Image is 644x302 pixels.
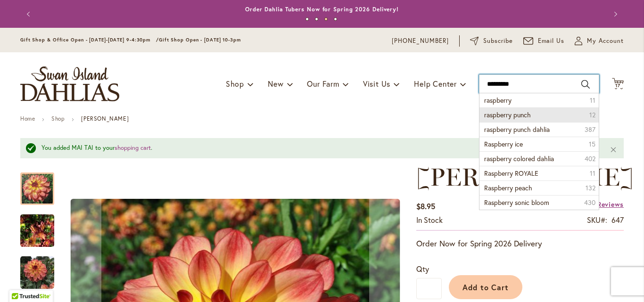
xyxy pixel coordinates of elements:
[538,36,565,46] span: Email Us
[51,115,65,122] a: Shop
[416,162,634,192] span: [PERSON_NAME]
[589,139,595,149] span: 15
[590,169,595,178] span: 11
[484,154,554,163] span: raspberry colored dahlia
[484,183,532,192] span: Raspberry peach
[484,169,538,178] span: Raspberry ROYALE
[416,264,429,274] span: Qty
[484,96,512,105] span: raspberry
[305,17,309,21] button: 1 of 4
[612,78,624,90] button: 17
[41,144,595,153] div: You added MAI TAI to your .
[363,79,390,89] span: Visit Us
[245,6,399,13] a: Order Dahlia Tubers Now for Spring 2026 Delivery!
[81,115,129,122] strong: [PERSON_NAME]
[584,198,595,207] span: 430
[392,36,449,46] a: [PHONE_NUMBER]
[585,154,595,163] span: 402
[611,215,624,226] div: 647
[20,163,64,205] div: MAI TAI
[268,79,283,89] span: New
[605,5,624,24] button: Next
[324,17,328,21] button: 3 of 4
[587,215,607,225] strong: SKU
[586,200,624,209] a: 13 Reviews
[307,79,339,89] span: Our Farm
[484,125,550,134] span: raspberry punch dahlia
[315,17,318,21] button: 2 of 4
[590,96,595,105] span: 11
[575,36,624,46] button: My Account
[615,82,620,89] span: 17
[597,200,624,209] span: Reviews
[115,144,151,152] a: shopping cart
[416,215,443,226] div: Availability
[586,183,595,193] span: 132
[416,238,624,249] p: Order Now for Spring 2026 Delivery
[462,282,509,292] span: Add to Cart
[20,37,159,43] span: Gift Shop & Office Open - [DATE]-[DATE] 9-4:30pm /
[7,269,33,295] iframe: Launch Accessibility Center
[20,205,64,247] div: MAI TAI
[483,36,513,46] span: Subscribe
[581,77,590,92] button: Search
[484,110,531,119] span: raspberry punch
[470,36,513,46] a: Subscribe
[159,37,241,43] span: Gift Shop Open - [DATE] 10-3pm
[449,275,522,299] button: Add to Cart
[523,36,565,46] a: Email Us
[585,125,595,134] span: 387
[20,247,54,289] div: MAI TAI
[484,198,549,207] span: Raspberry sonic bloom
[20,115,35,122] a: Home
[20,208,54,253] img: MAI TAI
[20,255,54,289] img: MAI TAI
[416,201,435,211] span: $8.95
[20,5,39,24] button: Previous
[589,110,595,120] span: 12
[334,17,337,21] button: 4 of 4
[414,79,457,89] span: Help Center
[484,139,523,148] span: Raspberry ice
[416,215,443,225] span: In stock
[587,36,624,46] span: My Account
[226,79,244,89] span: Shop
[20,66,119,101] a: store logo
